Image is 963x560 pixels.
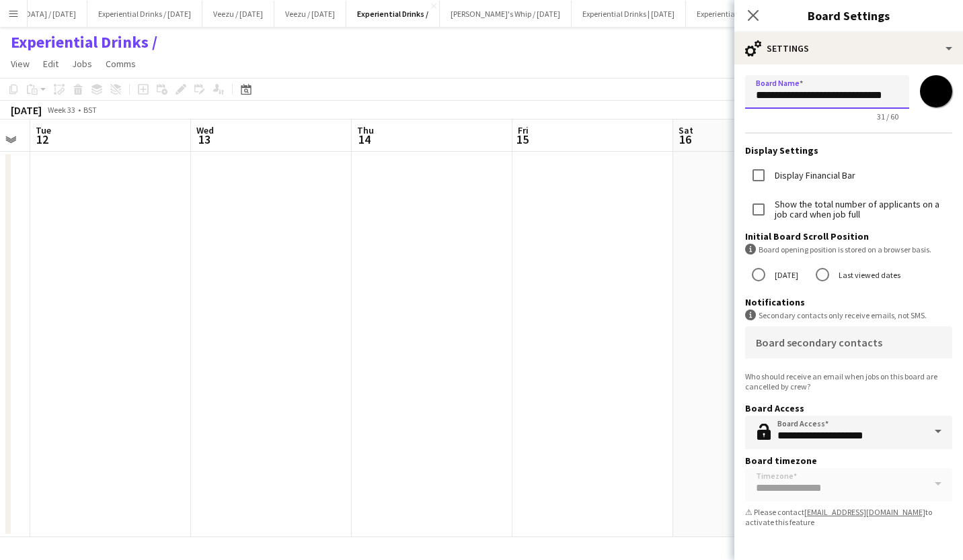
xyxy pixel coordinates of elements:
button: Experiential Drinks | [DATE] [686,1,800,27]
a: View [5,55,35,73]
h3: Board Settings [734,7,963,24]
button: Veezu / [DATE] [202,1,274,27]
button: Veezu / [DATE] [274,1,346,27]
span: 15 [516,132,529,147]
h3: Notifications [745,296,952,308]
span: Week 33 [44,105,78,115]
h1: Experiential Drinks / [11,32,157,52]
div: Secondary contacts only receive emails, not SMS. [745,310,952,321]
h3: Board timezone [745,455,952,467]
button: [PERSON_NAME]'s Whip / [DATE] [440,1,572,27]
span: 13 [194,132,214,147]
span: 12 [34,132,51,147]
div: BST [83,105,97,115]
div: ⚠ Please contact to activate this feature [745,507,952,527]
label: [DATE] [772,265,798,285]
span: Comms [106,58,136,70]
span: Edit [43,58,59,70]
button: Experiential Drinks / [346,1,440,27]
span: View [11,58,30,70]
div: [DATE] [11,103,42,117]
span: Tue [36,124,51,136]
span: 16 [677,132,693,147]
button: Experiential Drinks / [DATE] [87,1,202,27]
h3: Initial Board Scroll Position [745,230,952,242]
div: Who should receive an email when jobs on this board are cancelled by crew? [745,371,952,391]
label: Last viewed dates [836,265,900,285]
mat-label: Board secondary contacts [756,336,882,349]
h3: Board Access [745,402,952,414]
span: 14 [355,132,374,147]
div: Settings [734,32,963,64]
h3: Display Settings [745,144,952,156]
label: Display Financial Bar [772,171,855,181]
span: Sat [679,124,693,136]
a: Jobs [67,55,98,73]
a: [EMAIL_ADDRESS][DOMAIN_NAME] [804,507,925,517]
label: Show the total number of applicants on a job card when job full [772,199,952,220]
span: Wed [196,124,214,136]
div: Board opening position is stored on a browser basis. [745,244,952,255]
a: Edit [38,55,64,73]
span: Jobs [72,58,92,70]
span: 31 / 60 [866,111,909,122]
span: Thu [357,124,374,136]
span: Fri [518,124,529,136]
button: Experiential Drinks | [DATE] [572,1,686,27]
a: Comms [100,55,141,73]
